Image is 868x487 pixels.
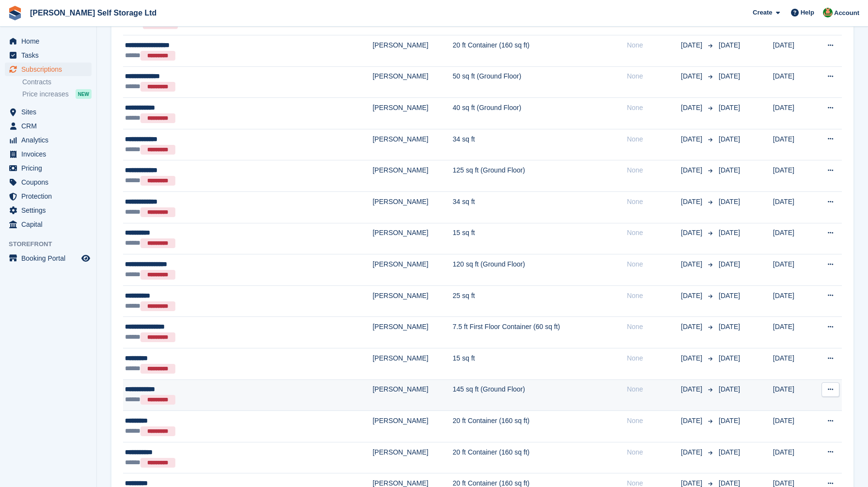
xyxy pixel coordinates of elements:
a: menu [5,105,92,119]
span: [DATE] [681,259,704,269]
td: [DATE] [773,442,813,473]
td: [PERSON_NAME] [372,379,452,411]
span: Settings [21,204,79,217]
span: Sites [21,105,79,119]
span: Create [753,8,772,17]
span: [DATE] [719,260,740,268]
div: None [627,291,681,301]
span: Analytics [21,133,79,147]
td: 15 sq ft [453,223,627,254]
span: Home [21,34,79,48]
td: [PERSON_NAME] [372,35,452,67]
td: [DATE] [773,160,813,192]
td: [DATE] [773,129,813,160]
a: menu [5,204,92,217]
td: [DATE] [773,66,813,98]
td: [PERSON_NAME] [372,129,452,160]
span: [DATE] [681,71,704,81]
span: [DATE] [681,447,704,457]
span: [DATE] [681,416,704,426]
td: [PERSON_NAME] [372,317,452,348]
td: [PERSON_NAME] [372,223,452,254]
td: [PERSON_NAME] [372,442,452,473]
td: 25 sq ft [453,285,627,317]
span: Coupons [21,175,79,189]
div: None [627,134,681,144]
td: 50 sq ft (Ground Floor) [453,66,627,98]
div: None [627,165,681,175]
span: Help [801,8,814,17]
td: [DATE] [773,254,813,286]
span: Subscriptions [21,63,79,76]
span: [DATE] [719,417,740,424]
span: [DATE] [719,323,740,330]
a: menu [5,175,92,189]
span: Booking Portal [21,251,79,265]
span: [DATE] [719,41,740,49]
span: [DATE] [681,40,704,50]
td: [PERSON_NAME] [372,254,452,286]
div: None [627,353,681,363]
span: [DATE] [719,479,740,487]
a: menu [5,119,92,133]
span: Storefront [9,239,96,249]
a: Contracts [22,78,92,87]
td: 34 sq ft [453,192,627,223]
div: None [627,71,681,81]
td: [PERSON_NAME] [372,348,452,380]
span: [DATE] [719,135,740,143]
a: menu [5,147,92,161]
td: [DATE] [773,223,813,254]
span: [DATE] [719,385,740,393]
span: [DATE] [719,448,740,456]
td: [PERSON_NAME] [372,192,452,223]
div: None [627,259,681,269]
td: 20 ft Container (160 sq ft) [453,442,627,473]
a: menu [5,251,92,265]
span: Capital [21,218,79,231]
span: [DATE] [719,72,740,80]
span: [DATE] [681,384,704,394]
a: menu [5,63,92,76]
span: [DATE] [681,165,704,175]
a: [PERSON_NAME] Self Storage Ltd [26,5,160,21]
td: [DATE] [773,192,813,223]
a: menu [5,48,92,62]
td: 15 sq ft [453,348,627,380]
td: [DATE] [773,98,813,129]
span: [DATE] [719,198,740,205]
td: [DATE] [773,379,813,411]
div: None [627,228,681,238]
td: [PERSON_NAME] [372,160,452,192]
td: 7.5 ft First Floor Container (60 sq ft) [453,317,627,348]
a: Preview store [80,252,92,264]
td: 125 sq ft (Ground Floor) [453,160,627,192]
div: None [627,197,681,207]
a: Price increases NEW [22,89,92,99]
td: [PERSON_NAME] [372,285,452,317]
div: NEW [76,89,92,99]
td: 20 ft Container (160 sq ft) [453,35,627,67]
span: [DATE] [719,229,740,236]
a: menu [5,161,92,175]
td: [PERSON_NAME] [372,98,452,129]
td: 40 sq ft (Ground Floor) [453,98,627,129]
td: 34 sq ft [453,129,627,160]
span: Pricing [21,161,79,175]
span: Invoices [21,147,79,161]
td: [DATE] [773,348,813,380]
td: [DATE] [773,35,813,67]
div: None [627,103,681,113]
td: 120 sq ft (Ground Floor) [453,254,627,286]
div: None [627,447,681,457]
span: [DATE] [719,292,740,299]
div: None [627,322,681,332]
a: menu [5,189,92,203]
span: Price increases [22,90,69,99]
td: [PERSON_NAME] [372,66,452,98]
td: [DATE] [773,285,813,317]
a: menu [5,133,92,147]
a: menu [5,34,92,48]
img: Joshua Wild [823,8,833,17]
td: [PERSON_NAME] [372,411,452,442]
